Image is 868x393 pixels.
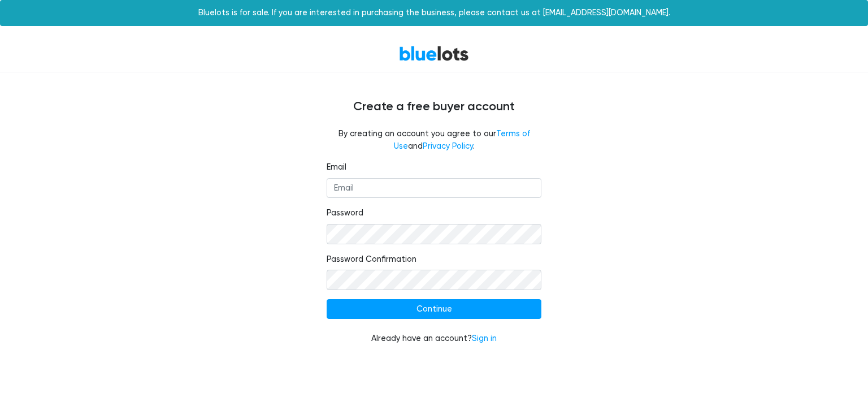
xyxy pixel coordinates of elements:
label: Password Confirmation [327,253,416,266]
input: Continue [327,299,541,319]
div: Already have an account? [327,332,541,345]
fieldset: By creating an account you agree to our and . [327,128,541,152]
input: Email [327,178,541,198]
label: Email [327,161,346,174]
a: Terms of Use [394,129,530,151]
a: Sign in [472,334,497,343]
label: Password [327,207,363,219]
a: Privacy Policy [423,141,473,151]
h4: Create a free buyer account [95,100,773,114]
a: BlueLots [399,45,469,62]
